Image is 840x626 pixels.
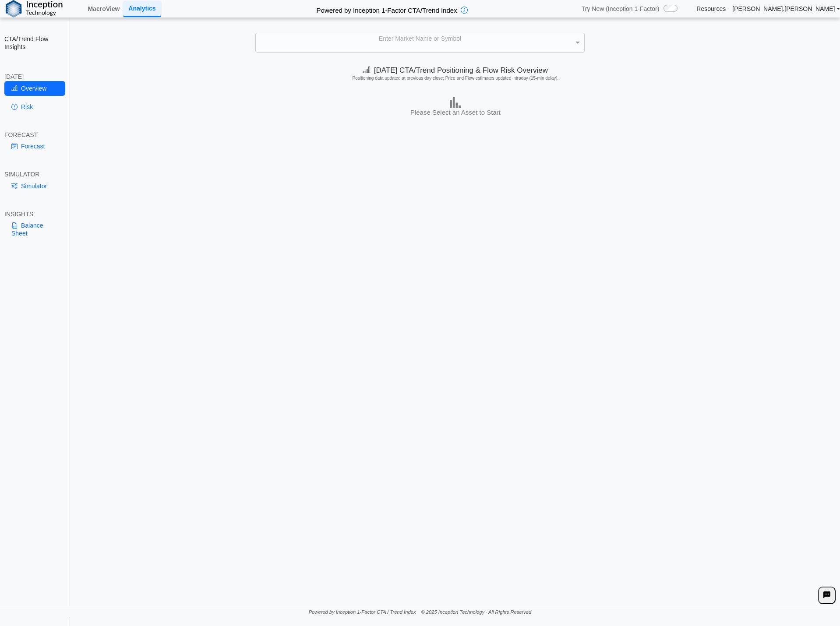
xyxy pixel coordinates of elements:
a: Forecast [4,139,65,154]
div: Enter Market Name or Symbol [256,33,584,52]
a: Resources [696,5,726,13]
a: Risk [4,99,65,114]
a: [PERSON_NAME].[PERSON_NAME] [732,5,840,13]
a: Balance Sheet [4,218,65,241]
span: [DATE] CTA/Trend Positioning & Flow Risk Overview [363,66,548,74]
h3: Please Select an Asset to Start [73,108,838,117]
h2: CTA/Trend Flow Insights [4,35,65,51]
h2: Powered by Inception 1-Factor CTA/Trend Index [313,3,461,15]
div: SIMULATOR [4,170,65,178]
img: bar-chart.png [450,97,461,108]
div: [DATE] [4,73,65,81]
a: Analytics [123,1,161,17]
a: Simulator [4,179,65,193]
div: INSIGHTS [4,210,65,218]
h5: Positioning data updated at previous day close; Price and Flow estimates updated intraday (15-min... [75,76,836,81]
a: MacroView [84,1,123,16]
div: FORECAST [4,131,65,139]
a: Overview [4,81,65,96]
span: Try New (Inception 1-Factor) [582,5,660,13]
